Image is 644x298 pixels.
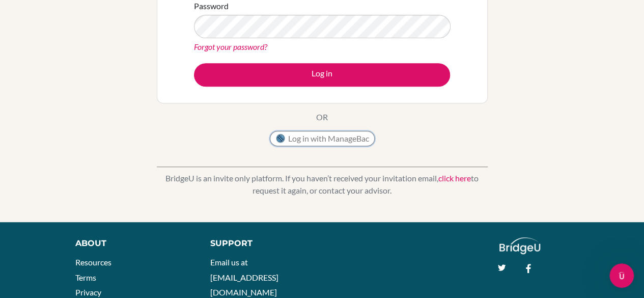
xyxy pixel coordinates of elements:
a: Privacy [75,287,101,297]
a: Resources [75,257,111,267]
img: logo_white@2x-f4f0deed5e89b7ecb1c2cc34c3e3d731f90f0f143d5ea2071677605dd97b5244.png [499,237,541,254]
button: Log in with ManageBac [270,131,375,146]
a: click here [438,173,471,183]
a: Email us at [EMAIL_ADDRESS][DOMAIN_NAME] [210,257,278,297]
div: Support [210,237,312,250]
p: OR [316,111,328,123]
div: About [75,237,187,250]
iframe: Intercom live chat [609,263,634,288]
button: Log in [194,63,450,87]
a: Terms [75,273,96,282]
p: BridgeU is an invite only platform. If you haven’t received your invitation email, to request it ... [157,172,488,197]
a: Forgot your password? [194,42,267,51]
